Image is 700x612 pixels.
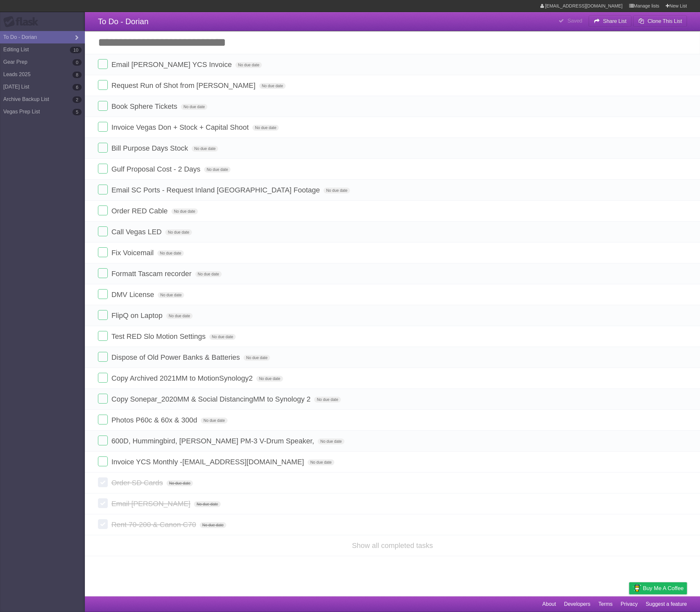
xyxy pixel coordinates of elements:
button: Clone This List [633,15,687,27]
span: Gulf Proposal Cost - 2 Days [111,165,202,173]
span: Copy Sonepar_2020MM & Social DistancingMM to Synology 2 [111,395,312,403]
button: Share List [589,15,632,27]
a: About [542,598,556,610]
span: No due date [256,376,283,382]
label: Done [98,122,108,132]
span: No due date [324,188,350,193]
label: Done [98,456,108,466]
label: Done [98,436,108,445]
span: No due date [167,480,193,486]
span: No due date [166,313,193,319]
label: Done [98,289,108,299]
span: To Do - Dorian [98,17,149,26]
span: Bill Purpose Days Stock [111,144,190,152]
span: No due date [195,271,222,277]
a: Buy me a coffee [629,582,687,594]
label: Done [98,498,108,508]
span: No due date [200,522,226,528]
label: Done [98,331,108,341]
b: Share List [603,18,627,24]
span: Email SC Ports - Request Inland [GEOGRAPHIC_DATA] Footage [111,186,322,194]
span: Email [PERSON_NAME] [111,500,192,508]
label: Done [98,206,108,215]
div: Flask [3,16,42,28]
span: FlipQ on Laptop [111,311,164,320]
label: Done [98,59,108,69]
span: Book Sphere Tickets [111,102,179,110]
span: No due date [194,501,220,507]
span: No due date [235,62,262,68]
img: Buy me a coffee [632,583,641,594]
span: No due date [201,418,227,423]
b: 5 [72,109,82,115]
span: Invoice Vegas Don + Stock + Capital Shoot [111,123,250,131]
span: Order RED Cable [111,207,169,215]
span: No due date [259,83,286,89]
span: 600D, Hummingbird, [PERSON_NAME] PM-3 V-Drum Speaker, [111,437,316,445]
span: No due date [192,146,218,152]
span: No due date [244,355,270,361]
span: No due date [158,292,184,298]
label: Done [98,373,108,383]
span: No due date [181,104,207,110]
span: Email [PERSON_NAME] YCS Invoice [111,60,233,69]
a: Suggest a feature [646,598,687,610]
span: Request Run of Shot from [PERSON_NAME] [111,81,257,90]
span: Invoice YCS Monthly - [EMAIL_ADDRESS][DOMAIN_NAME] [111,458,306,466]
span: DMV License [111,290,156,299]
span: Buy me a coffee [643,583,684,594]
span: No due date [209,334,236,340]
span: Photos P60c & 60x & 300d [111,416,199,424]
span: Dispose of Old Power Banks & Batteries [111,353,242,361]
b: 2 [72,96,82,103]
a: Developers [564,598,590,610]
label: Done [98,394,108,404]
label: Done [98,477,108,487]
span: Copy Archived 2021MM to MotionSynology2 [111,374,254,382]
span: No due date [171,208,198,214]
label: Done [98,80,108,90]
span: Fix Voicemail [111,249,155,257]
b: 0 [72,59,82,66]
label: Done [98,268,108,278]
label: Done [98,519,108,529]
label: Done [98,101,108,111]
span: No due date [204,167,231,173]
span: No due date [318,438,344,444]
b: 6 [72,84,82,91]
span: No due date [308,459,334,465]
span: Call Vegas LED [111,228,163,236]
b: Saved [567,18,582,24]
label: Done [98,310,108,320]
a: Terms [598,598,613,610]
span: Order SD Cards [111,479,165,487]
label: Done [98,247,108,257]
label: Done [98,352,108,362]
span: No due date [252,125,279,131]
b: 10 [70,47,82,53]
span: Formatt Tascam recorder [111,270,193,278]
span: Test RED Slo Motion Settings [111,332,207,340]
a: Show all completed tasks [352,541,433,550]
span: Rent 70-200 & Canon C70 [111,521,198,529]
span: No due date [157,250,184,256]
span: No due date [165,229,192,235]
label: Done [98,143,108,153]
label: Done [98,415,108,424]
span: No due date [314,397,341,403]
label: Done [98,226,108,236]
label: Done [98,185,108,194]
b: Clone This List [647,18,682,24]
b: 8 [72,72,82,78]
a: Privacy [621,598,638,610]
label: Done [98,164,108,174]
